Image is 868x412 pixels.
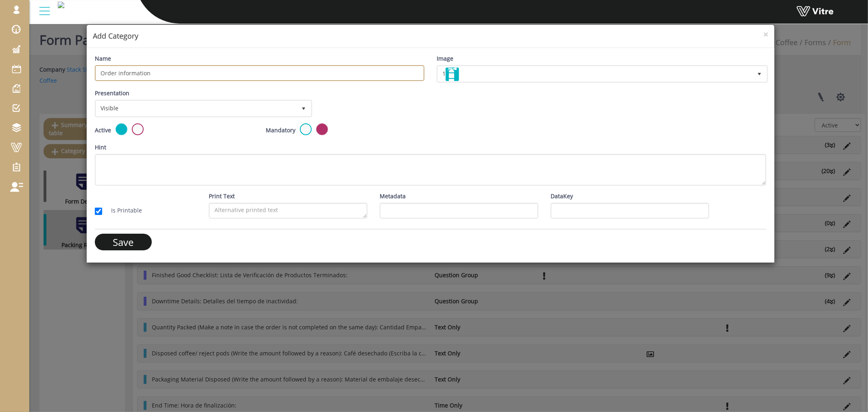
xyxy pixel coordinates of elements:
[95,54,111,63] label: Name
[763,28,768,40] span: ×
[266,126,295,135] label: Mandatory
[95,234,152,250] input: Save
[380,192,406,201] label: Metadata
[763,30,768,39] button: Close
[437,54,453,63] label: Image
[95,126,111,135] label: Active
[296,101,311,116] span: select
[95,143,106,152] label: Hint
[95,89,129,98] label: Presentation
[93,31,769,42] h4: Add Category
[103,206,142,215] label: Is Printable
[551,192,573,201] label: DataKey
[209,192,235,201] label: Print Text
[752,66,767,81] span: select
[96,101,296,116] span: Visible
[438,66,752,81] span: 1
[446,68,459,81] img: WizardIcon1.png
